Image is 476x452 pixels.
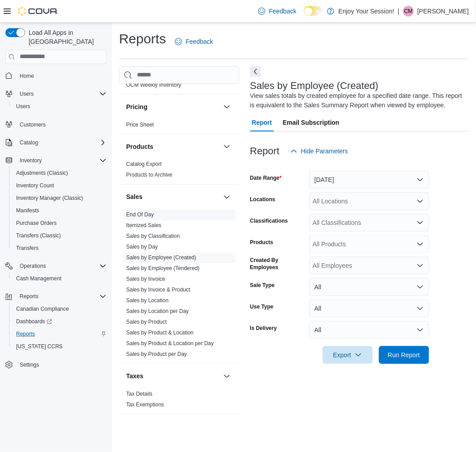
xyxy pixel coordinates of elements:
[16,220,57,227] span: Purchase Orders
[20,293,38,300] span: Reports
[20,72,34,80] span: Home
[13,193,106,203] span: Inventory Manager (Classic)
[16,137,106,148] span: Catalog
[16,343,63,350] span: [US_STATE] CCRS
[13,101,34,112] a: Users
[250,80,378,91] h3: Sales by Employee (Created)
[2,358,110,371] button: Settings
[126,372,144,381] h3: Taxes
[379,346,429,364] button: Run Report
[16,71,38,81] a: Home
[287,142,352,160] button: Hide Parameters
[126,142,220,151] button: Products
[20,90,34,97] span: Users
[9,272,110,285] button: Cash Management
[25,28,106,46] span: Load All Apps in [GEOGRAPHIC_DATA]
[9,340,110,353] button: [US_STATE] CCRS
[5,66,106,395] nav: Complex example
[13,316,106,327] span: Dashboards
[126,297,169,304] span: Sales by Location
[126,351,187,358] a: Sales by Product per Day
[18,7,58,16] img: Cova
[126,193,143,202] h3: Sales
[16,155,106,166] span: Inventory
[221,101,232,112] button: Pricing
[13,329,106,339] span: Reports
[221,371,232,382] button: Taxes
[16,359,42,370] a: Settings
[126,276,165,283] a: Sales by Invoice
[398,6,399,17] p: |
[126,121,154,128] span: Price Sheet
[9,303,110,315] button: Canadian Compliance
[13,230,106,241] span: Transfers (Classic)
[126,391,153,398] span: Tax Details
[9,217,110,229] button: Purchase Orders
[119,210,239,363] div: Sales
[126,308,189,315] a: Sales by Location per Day
[126,391,153,397] a: Tax Details
[16,261,106,271] span: Operations
[171,33,217,51] a: Feedback
[9,192,110,204] button: Inventory Manager (Classic)
[126,340,214,347] span: Sales by Product & Location per Day
[126,102,220,111] button: Pricing
[126,142,153,151] h3: Products
[16,155,45,166] button: Inventory
[250,282,275,289] label: Sale Type
[126,287,190,293] a: Sales by Invoice & Product
[126,233,180,240] a: Sales by Classification
[13,180,106,191] span: Inventory Count
[126,223,161,229] a: Itemized Sales
[16,359,106,370] span: Settings
[16,169,68,177] span: Adjustments (Classic)
[221,141,232,152] button: Products
[126,244,158,251] span: Sales by Day
[126,341,214,347] a: Sales by Product & Location per Day
[13,180,58,191] a: Inventory Count
[13,341,66,352] a: [US_STATE] CCRS
[119,389,239,414] div: Taxes
[304,16,304,16] span: Dark Mode
[20,361,39,368] span: Settings
[2,136,110,149] button: Catalog
[126,161,161,168] span: Catalog Export
[119,80,239,94] div: OCM
[13,168,106,178] span: Adjustments (Classic)
[309,278,429,296] button: All
[250,146,280,156] h3: Report
[13,341,106,352] span: Washington CCRS
[126,372,220,381] button: Taxes
[126,211,154,219] span: End Of Day
[13,304,106,314] span: Canadian Compliance
[9,167,110,179] button: Adjustments (Classic)
[186,37,213,46] span: Feedback
[16,89,37,99] button: Users
[16,291,42,302] button: Reports
[20,157,42,164] span: Inventory
[252,114,272,131] span: Report
[126,329,194,337] span: Sales by Product & Location
[13,273,106,284] span: Cash Management
[403,6,414,17] div: Carolina Manci Calderon
[126,255,196,261] a: Sales by Employee (Created)
[16,305,69,313] span: Canadian Compliance
[126,193,220,202] button: Sales
[221,192,232,203] button: Sales
[126,244,158,250] a: Sales by Day
[309,300,429,317] button: All
[13,230,64,241] a: Transfers (Classic)
[2,154,110,167] button: Inventory
[250,66,261,77] button: Next
[9,179,110,192] button: Inventory Count
[16,182,54,189] span: Inventory Count
[16,261,50,271] button: Operations
[16,70,106,81] span: Home
[126,81,181,89] span: OCM Weekly Inventory
[20,121,46,128] span: Customers
[16,137,42,148] button: Catalog
[250,257,306,271] label: Created By Employees
[126,351,187,358] span: Sales by Product per Day
[126,276,165,283] span: Sales by Invoice
[9,328,110,340] button: Reports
